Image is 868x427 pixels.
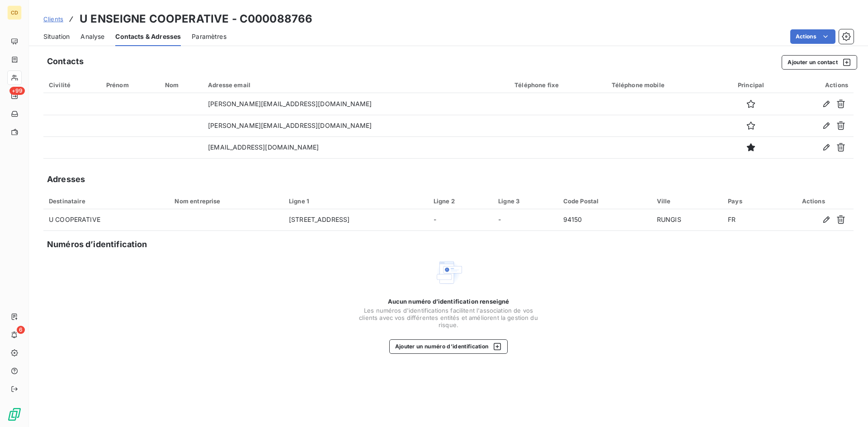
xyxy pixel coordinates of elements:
td: [EMAIL_ADDRESS][DOMAIN_NAME] [203,136,509,158]
span: Situation [43,32,70,41]
div: Actions [778,197,848,205]
h5: Adresses [47,173,85,186]
div: Ligne 3 [498,197,552,205]
div: Nom [165,81,198,89]
div: Ligne 2 [434,197,487,205]
td: U COOPERATIVE [43,209,169,231]
td: [PERSON_NAME][EMAIL_ADDRESS][DOMAIN_NAME] [203,93,509,115]
img: Logo LeanPay [7,407,22,422]
div: Civilité [49,81,95,89]
td: RUNGIS [651,209,722,231]
div: Actions [789,81,848,89]
div: Ville [657,197,717,205]
span: +99 [9,87,25,95]
button: Ajouter un contact [782,55,857,70]
td: - [428,209,493,231]
div: Pays [728,197,768,205]
span: Clients [43,15,63,23]
div: Adresse email [208,81,504,89]
td: [STREET_ADDRESS] [283,209,428,231]
div: CD [7,5,22,20]
div: Destinataire [49,197,164,205]
div: Ligne 1 [289,197,423,205]
td: 94150 [558,209,651,231]
td: - [493,209,557,231]
button: Ajouter un numéro d’identification [389,339,508,354]
span: Contacts & Adresses [115,32,181,41]
div: Nom entreprise [175,197,278,205]
span: Paramètres [192,32,226,41]
div: Téléphone mobile [612,81,713,89]
td: FR [722,209,773,231]
span: Aucun numéro d’identification renseigné [388,298,509,305]
div: Principal [724,81,778,89]
img: Empty state [434,258,463,287]
div: Téléphone fixe [514,81,600,89]
button: Actions [790,29,835,44]
h5: Numéros d’identification [47,238,147,251]
h5: Contacts [47,55,84,68]
h3: U ENSEIGNE COOPERATIVE - C000088766 [80,11,312,27]
div: Prénom [106,81,154,89]
td: [PERSON_NAME][EMAIL_ADDRESS][DOMAIN_NAME] [203,115,509,136]
span: Les numéros d'identifications facilitent l'association de vos clients avec vos différentes entité... [358,307,539,328]
span: 6 [17,326,25,334]
iframe: Intercom live chat [837,396,859,418]
span: Analyse [80,32,104,41]
div: Code Postal [563,197,646,205]
a: Clients [43,14,63,23]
